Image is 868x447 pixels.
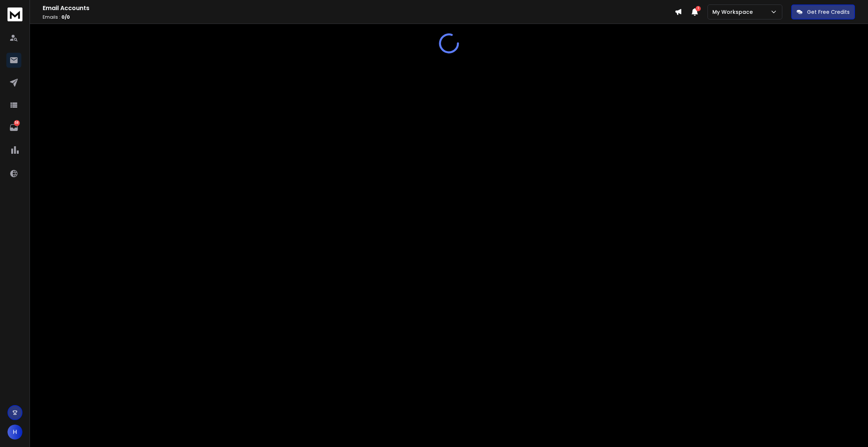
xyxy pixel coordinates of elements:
button: H [7,425,22,440]
p: 58 [14,120,20,126]
p: Get Free Credits [807,8,850,16]
p: Emails : [43,14,675,20]
span: 1 [696,6,701,11]
img: logo [7,7,22,21]
button: Get Free Credits [791,4,855,19]
span: 0 / 0 [61,14,70,20]
a: 58 [6,120,21,135]
p: My Workspace [712,8,756,16]
h1: Email Accounts [43,4,675,13]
